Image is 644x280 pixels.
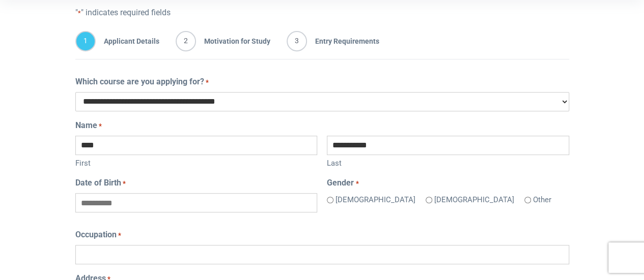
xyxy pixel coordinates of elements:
label: Occupation [75,229,121,241]
span: 3 [287,31,307,51]
legend: Name [75,119,569,132]
label: Date of Birth [75,177,126,189]
label: Other [533,194,551,206]
span: Motivation for Study [196,31,270,51]
span: 1 [75,31,96,51]
span: Entry Requirements [307,31,379,51]
label: First [75,155,317,169]
label: [DEMOGRAPHIC_DATA] [335,194,415,206]
label: [DEMOGRAPHIC_DATA] [434,194,514,206]
legend: Gender [327,177,569,189]
span: Applicant Details [96,31,159,51]
label: Last [327,155,569,169]
p: " " indicates required fields [75,7,569,19]
span: 2 [176,31,196,51]
label: Which course are you applying for? [75,76,209,88]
